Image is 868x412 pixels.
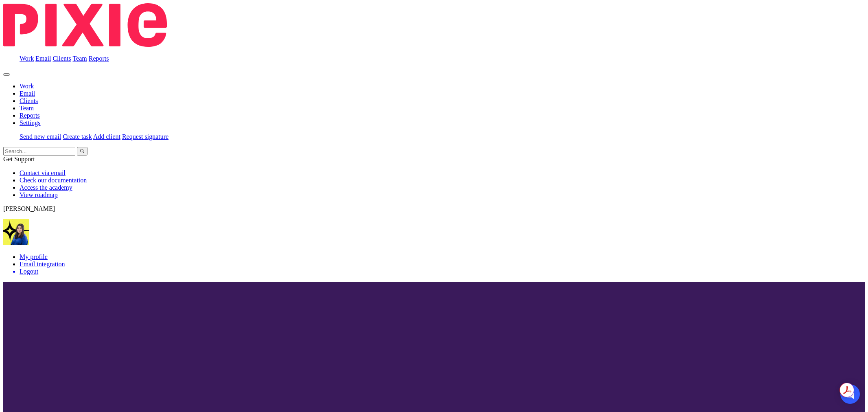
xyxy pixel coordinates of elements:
[3,219,29,245] img: Bobo-Starbridge%201.jpg
[3,205,865,213] p: [PERSON_NAME]
[3,156,35,162] span: Get Support
[20,177,87,184] a: Check our documentation
[20,105,34,112] a: Team
[20,119,41,126] a: Settings
[20,133,61,140] a: Send new email
[72,55,87,62] a: Team
[93,133,120,140] a: Add client
[20,191,58,198] a: View roadmap
[122,133,168,140] a: Request signature
[89,55,109,62] a: Reports
[20,261,65,267] a: Email integration
[3,147,75,156] input: Search
[20,55,34,62] a: Work
[20,184,72,191] a: Access the academy
[63,133,92,140] a: Create task
[20,112,40,119] a: Reports
[77,147,87,156] button: Search
[20,83,34,90] a: Work
[20,253,48,260] a: My profile
[52,55,71,62] a: Clients
[20,97,38,104] a: Clients
[20,90,35,97] a: Email
[20,268,38,275] span: Logout
[20,169,66,176] a: Contact via email
[35,55,51,62] a: Email
[20,268,865,275] a: Logout
[3,3,167,47] img: Pixie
